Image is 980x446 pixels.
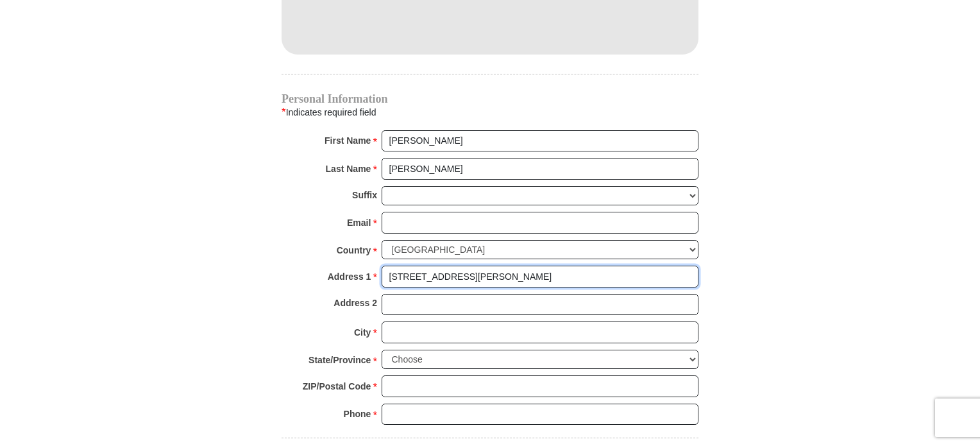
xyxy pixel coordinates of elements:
h4: Personal Information [282,94,698,104]
strong: Phone [344,405,371,423]
strong: Last Name [326,160,371,178]
strong: Email [347,214,371,232]
strong: Suffix [352,186,377,204]
strong: Address 2 [334,294,377,312]
strong: ZIP/Postal Code [303,377,371,395]
div: Indicates required field [282,104,698,121]
strong: First Name [325,132,371,150]
strong: City [354,323,371,341]
strong: State/Province [308,351,371,369]
strong: Country [337,241,371,259]
strong: Address 1 [328,268,371,286]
